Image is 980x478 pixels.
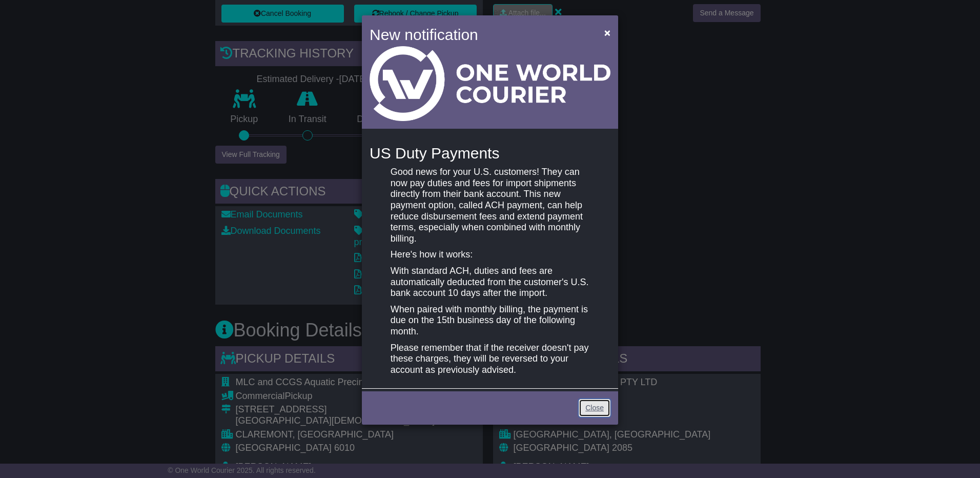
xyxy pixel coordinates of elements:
[391,167,589,244] p: Good news for your U.S. customers! They can now pay duties and fees for import shipments directly...
[391,304,589,337] p: When paired with monthly billing, the payment is due on the 15th business day of the following mo...
[579,399,610,417] a: Close
[391,266,589,299] p: With standard ACH, duties and fees are automatically deducted from the customer's U.S. bank accou...
[599,22,616,43] button: Close
[391,343,589,376] p: Please remember that if the receiver doesn't pay these charges, they will be reversed to your acc...
[604,27,610,38] span: ×
[391,249,589,261] p: Here's how it works:
[370,46,610,121] img: Light
[370,23,589,46] h4: New notification
[370,145,610,162] h4: US Duty Payments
